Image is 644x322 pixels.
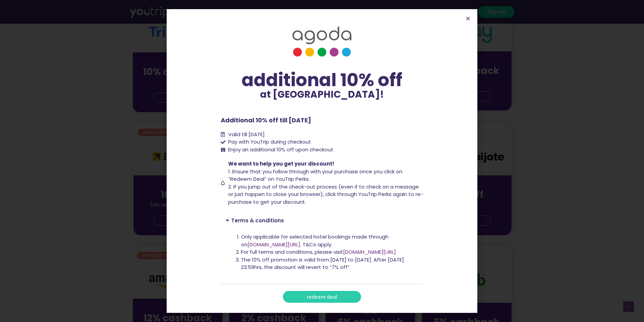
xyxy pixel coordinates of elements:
[221,213,424,228] div: Terms & conditions
[307,294,337,299] span: redeem deal
[226,138,311,146] span: Pay with YouTrip during checkout
[228,183,423,205] span: 2. If you jump out of the check-out process (even if to check on a message or just happen to clos...
[221,90,424,99] p: at [GEOGRAPHIC_DATA]!
[231,217,284,224] a: Terms & conditions
[241,256,419,271] li: The 10% off promotion is valid from [DATE] to [DATE]. After [DATE] 23:59hrs, the discount will re...
[466,16,471,21] a: Close
[228,146,333,153] span: Enjoy an additional 10% off upon checkout
[226,131,265,139] span: Valid till [DATE]
[228,168,402,183] span: 1. Ensure that you follow through with your purchase once you click on “Redeem Deal” on YouTrip P...
[241,233,419,248] li: Only applicable for selected hotel bookings made through on . T&Cs apply.
[283,291,361,303] a: redeem deal
[221,116,424,125] p: Additional 10% off till [DATE]
[228,160,334,167] span: We want to help you get your discount!
[221,70,424,90] div: additional 10% off
[343,248,396,255] a: [DOMAIN_NAME][URL]
[241,248,419,256] li: For full terms and conditions, please visit
[221,228,424,284] div: Terms & conditions
[247,241,300,248] a: [DOMAIN_NAME][URL]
